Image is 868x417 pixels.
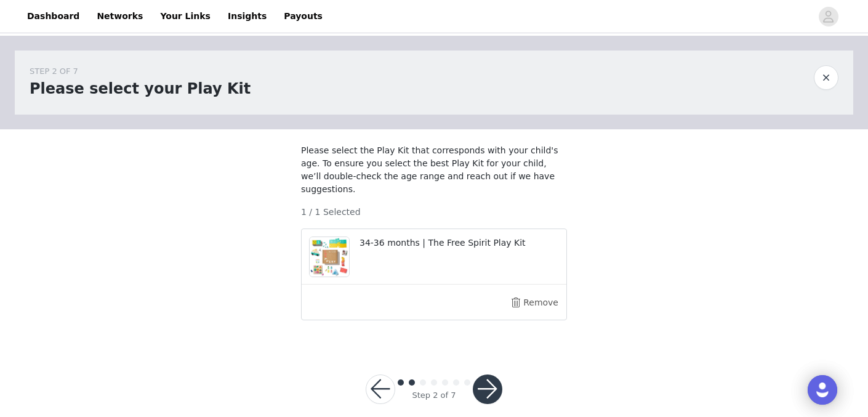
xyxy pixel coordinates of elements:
a: Networks [89,2,150,30]
h1: Please select your Play Kit [30,78,251,100]
span: 1 / 1 Selected [301,206,361,219]
button: Remove [510,293,559,312]
p: Please select the Play Kit that corresponds with your child's age. To ensure you select the best ... [301,144,567,196]
a: Payouts [276,2,330,30]
a: Insights [220,2,274,30]
a: Dashboard [20,2,87,30]
div: Open Intercom Messenger [808,375,837,405]
p: 34-36 months | The Free Spirit Play Kit [360,237,559,249]
img: product image [310,237,349,277]
div: STEP 2 OF 7 [30,65,251,78]
div: Step 2 of 7 [412,389,456,402]
div: avatar [822,7,834,26]
a: Your Links [153,2,218,30]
